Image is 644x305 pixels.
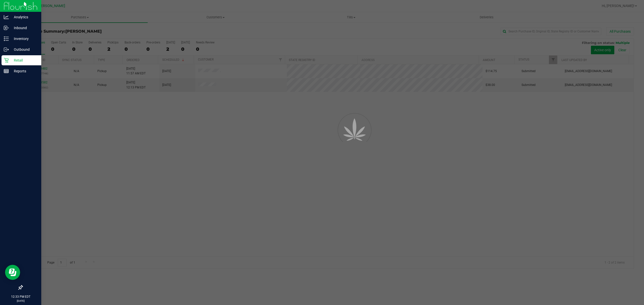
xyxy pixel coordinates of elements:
[2,294,39,299] p: 12:33 PM EDT
[4,69,9,74] inline-svg: Reports
[4,36,9,41] inline-svg: Inventory
[4,47,9,52] inline-svg: Outbound
[9,14,39,20] p: Analytics
[9,57,39,63] p: Retail
[4,25,9,30] inline-svg: Inbound
[9,36,39,42] p: Inventory
[4,58,9,63] inline-svg: Retail
[2,299,39,303] p: [DATE]
[9,68,39,74] p: Reports
[9,25,39,31] p: Inbound
[5,265,20,280] iframe: Resource center
[4,15,9,20] inline-svg: Analytics
[9,46,39,53] p: Outbound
